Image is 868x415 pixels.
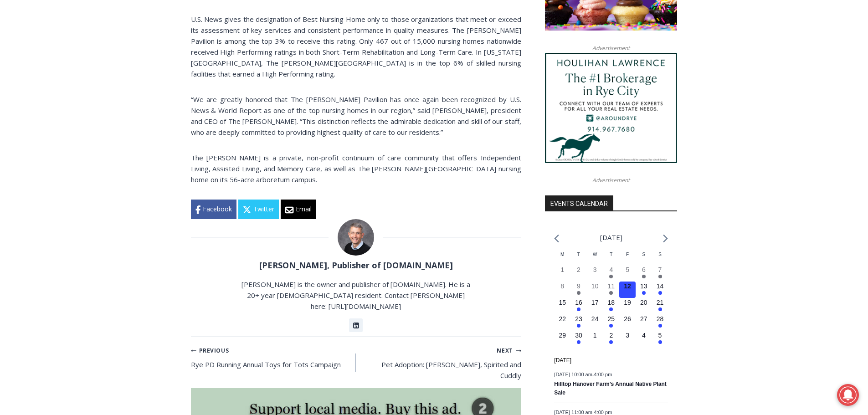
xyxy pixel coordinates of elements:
span: Intern @ [DOMAIN_NAME] [238,91,422,111]
a: Intern @ [DOMAIN_NAME] [219,88,442,113]
time: 14 [657,282,664,290]
span: Advertisement [583,44,639,52]
button: 25 Has events [603,314,620,331]
time: 5 [626,266,629,273]
li: [DATE] [600,231,622,244]
em: Has events [609,291,613,295]
button: 4 Has events [603,265,620,282]
button: 29 [554,331,570,347]
p: U.S. News gives the designation of Best Nursing Home only to those organizations that meet or exc... [191,14,521,79]
a: Hilltop Hanover Farm’s Annual Native Plant Sale [554,381,667,397]
button: 26 [619,314,636,331]
time: 8 [560,282,564,290]
button: 11 Has events [603,282,620,298]
time: 18 [608,299,615,306]
time: 2 [609,332,613,339]
em: Has events [577,340,580,344]
em: Has events [658,340,662,344]
time: 11 [608,282,615,290]
a: Email [281,200,316,219]
time: 19 [624,299,631,306]
a: Previous month [554,234,559,243]
button: 19 [619,298,636,314]
time: 28 [657,315,664,323]
time: 1 [593,332,597,339]
img: Houlihan Lawrence The #1 Brokerage in Rye City [545,53,677,163]
time: 21 [657,299,664,306]
button: 28 Has events [652,314,668,331]
time: 30 [575,332,582,339]
em: Has events [642,291,646,295]
button: 2 [570,265,587,282]
time: - [554,371,612,377]
small: Previous [191,346,229,355]
time: 4 [642,332,646,339]
span: Advertisement [583,176,639,184]
em: Has events [609,324,613,328]
a: Next month [663,234,668,243]
time: 26 [624,315,631,323]
time: [DATE] [554,356,571,365]
button: 15 [554,298,570,314]
em: Has events [642,275,646,278]
time: 2 [577,266,580,273]
button: 1 [554,265,570,282]
button: 24 [587,314,603,331]
button: 14 Has events [652,282,668,298]
button: 3 [619,331,636,347]
time: 16 [575,299,582,306]
em: Has events [658,291,662,295]
em: Has events [577,307,580,311]
button: 10 [587,282,603,298]
button: 4 [636,331,652,347]
button: 23 Has events [570,314,587,331]
button: 13 Has events [636,282,652,298]
time: 3 [593,266,597,273]
h2: Events Calendar [545,195,613,211]
em: Has events [609,307,613,311]
div: Monday [554,251,570,265]
button: 27 [636,314,652,331]
button: 16 Has events [570,298,587,314]
button: 7 Has events [652,265,668,282]
nav: Posts [191,344,521,381]
span: 4:00 pm [594,371,612,377]
a: Open Tues. - Sun. [PHONE_NUMBER] [0,92,92,113]
time: 25 [608,315,615,323]
span: T [577,252,580,257]
small: Next [497,346,521,355]
button: 12 [619,282,636,298]
button: 2 Has events [603,331,620,347]
time: 12 [624,282,631,290]
em: Has events [658,307,662,311]
time: 9 [577,282,580,290]
button: 8 [554,282,570,298]
span: [DATE] 11:00 am [554,410,592,415]
button: 17 [587,298,603,314]
p: The [PERSON_NAME] is a private, non-profit continuum of care community that offers Independent Li... [191,152,521,185]
time: 13 [640,282,647,290]
span: F [626,252,629,257]
span: Open Tues. - Sun. [PHONE_NUMBER] [3,94,89,128]
a: NextPet Adoption: [PERSON_NAME], Spirited and Cuddly [356,344,521,381]
div: / [102,77,104,86]
time: 22 [559,315,566,323]
em: Has events [658,324,662,328]
div: 4 [95,77,99,86]
button: 5 Has events [652,331,668,347]
span: M [560,252,564,257]
p: “We are greatly honored that The [PERSON_NAME] Pavilion has once again been recognized by U.S. Ne... [191,94,521,138]
button: 30 Has events [570,331,587,347]
button: 5 [619,265,636,282]
div: 6 [106,77,110,86]
button: 1 [587,331,603,347]
time: 20 [640,299,647,306]
span: S [658,252,662,257]
div: Live Music [95,27,122,75]
p: [PERSON_NAME] is the owner and publisher of [DOMAIN_NAME]. He is a 20+ year [DEMOGRAPHIC_DATA] re... [240,279,472,312]
button: 22 [554,314,570,331]
time: 10 [591,282,599,290]
time: 1 [560,266,564,273]
button: 18 Has events [603,298,620,314]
